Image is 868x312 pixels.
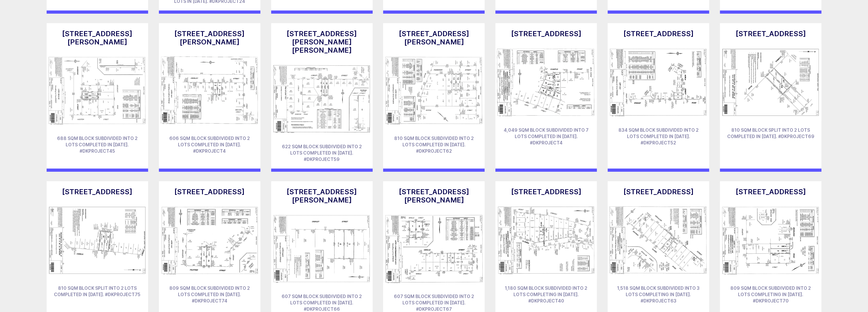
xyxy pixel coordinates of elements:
[53,30,142,46] h3: [STREET_ADDRESS][PERSON_NAME]
[282,294,362,312] span: 607 sqm block subdivided into 2 lots completed in [DATE]. #dkproject66
[165,30,254,46] h3: [STREET_ADDRESS][PERSON_NAME]
[169,285,250,303] span: 809 sqm block subdivided into 2 lots completed in [DATE]. #dkproject74
[394,136,474,154] span: 810 sqm block subdivided into 2 lots completed in [DATE]. #dkproject62
[389,30,478,46] h3: [STREET_ADDRESS][PERSON_NAME]
[504,127,589,145] span: 4,049 sqm block subdivided into 7 lots completed in [DATE]. #dkproject4
[730,285,811,303] span: 809 sqm block subdivided into 2 lots completing in [DATE]. #dkproject70
[614,30,703,38] h3: [STREET_ADDRESS]
[53,188,142,196] h3: [STREET_ADDRESS]
[165,188,254,196] h3: [STREET_ADDRESS]
[726,30,815,38] h3: [STREET_ADDRESS]
[618,127,699,145] span: 834 sqm block subdivided into 2 lots completed in [DATE]. #dkproject52
[726,188,815,196] h3: [STREET_ADDRESS]
[277,188,366,204] h3: [STREET_ADDRESS][PERSON_NAME]
[617,285,700,303] span: 1,518 sqm block subdivided into 3 lots completing in [DATE]. #dkproject63
[57,136,138,154] span: 688 sqm block subdivided into 2 lots completed in [DATE]. #dkproject45
[505,285,587,303] span: 1,180 sqm block subdivided into 2 lots completing in [DATE]. #dkproject40
[727,127,814,139] span: 810 sqm block split into 2 lots completed in [DATE]. #dkproject69
[54,285,140,297] span: 810 sqm block split into 2 lots completed in [DATE]. #dkproject75
[614,188,703,196] h3: [STREET_ADDRESS]
[502,188,591,196] h3: [STREET_ADDRESS]
[282,144,362,162] span: 622 sqm block subdivided into 2 lots completed in [DATE]. #dkproject59
[389,188,478,204] h3: [STREET_ADDRESS][PERSON_NAME]
[394,294,474,312] span: 607 sqm block subdivided into 2 lots completed in [DATE]. #dkproject67
[169,136,250,154] span: 606 sqm block subdivided into 2 lots completed in [DATE]. #dkproject4
[502,30,591,38] h3: [STREET_ADDRESS]
[277,30,366,54] h3: [STREET_ADDRESS][PERSON_NAME][PERSON_NAME]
